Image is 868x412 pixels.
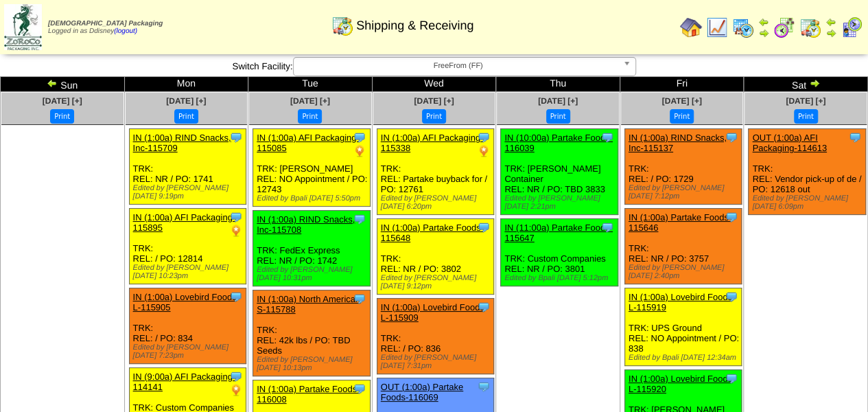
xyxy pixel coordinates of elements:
a: IN (1:00a) Partake Foods-115646 [629,212,731,233]
img: arrowleft.gif [758,16,769,27]
img: PO [353,144,366,158]
img: Tooltip [229,130,243,144]
a: IN (1:00a) Lovebird Foods L-115905 [133,292,237,312]
div: Edited by [PERSON_NAME] [DATE] 10:31pm [257,266,369,282]
a: IN (1:00a) RIND Snacks, Inc-115709 [133,133,231,153]
td: Fri [620,77,744,92]
a: IN (1:00a) AFI Packaging-115895 [133,212,236,233]
button: Print [546,109,570,124]
div: TRK: REL: / PO: 834 [129,288,246,364]
img: arrowright.gif [758,27,769,38]
a: IN (1:00a) Lovebird Foods L-115919 [629,292,732,312]
div: TRK: REL: Vendor pick-up of de / PO: 12618 out [749,129,866,215]
img: Tooltip [353,292,366,306]
div: Edited by [PERSON_NAME] [DATE] 7:31pm [381,354,493,370]
a: IN (1:00a) Lovebird Foods L-115920 [629,374,732,394]
td: Wed [372,77,496,92]
td: Tue [248,77,373,92]
img: Tooltip [725,210,738,224]
div: TRK: REL: / PO: 12814 [129,209,246,284]
img: line_graph.gif [706,16,728,38]
div: Edited by [PERSON_NAME] [DATE] 2:40pm [629,264,741,280]
a: [DATE] [+] [414,96,454,106]
a: IN (1:00a) RIND Snacks, Inc-115708 [257,214,355,235]
button: Print [298,109,322,124]
a: IN (1:00a) North American S-115788 [257,294,360,314]
div: TRK: UPS Ground REL: NO Appointment / PO: 838 [624,288,741,366]
td: Mon [124,77,248,92]
span: [DEMOGRAPHIC_DATA] Packaging [48,20,163,27]
a: [DATE] [+] [786,96,825,106]
div: Edited by Bpali [DATE] 5:12pm [504,274,617,282]
div: Edited by Bpali [DATE] 12:34am [629,354,741,362]
td: Sun [1,77,125,92]
img: Tooltip [477,380,491,393]
img: PO [477,144,491,158]
div: TRK: REL: 42k lbs / PO: TBD Seeds [253,290,370,376]
img: calendarcustomer.gif [841,16,863,38]
div: Edited by [PERSON_NAME] [DATE] 6:20pm [381,194,493,211]
div: TRK: FedEx Express REL: NR / PO: 1742 [253,211,370,286]
a: OUT (1:00a) AFI Packaging-114613 [752,133,826,153]
div: Edited by [PERSON_NAME] [DATE] 7:23pm [133,343,246,360]
img: Tooltip [229,290,243,304]
img: Tooltip [353,130,366,144]
button: Print [50,109,74,124]
div: Edited by [PERSON_NAME] [DATE] 10:13pm [257,356,369,372]
a: (logout) [114,27,137,35]
a: IN (10:00a) Partake Foods-116039 [504,133,613,153]
button: Print [174,109,198,124]
span: FreeFrom (FF) [299,58,618,74]
img: calendarblend.gif [773,16,795,38]
img: Tooltip [477,130,491,144]
div: TRK: [PERSON_NAME] Container REL: NR / PO: TBD 3833 [501,129,618,215]
img: arrowleft.gif [825,16,836,27]
img: Tooltip [848,130,862,144]
div: Edited by [PERSON_NAME] [DATE] 9:19pm [133,184,246,201]
a: IN (1:00a) Partake Foods-116008 [257,384,360,404]
a: [DATE] [+] [43,96,82,106]
div: Edited by [PERSON_NAME] [DATE] 10:23pm [133,264,246,280]
div: TRK: [PERSON_NAME] REL: NO Appointment / PO: 12743 [253,129,370,207]
img: Tooltip [725,130,738,144]
a: [DATE] [+] [166,96,206,106]
img: Tooltip [477,220,491,234]
img: Tooltip [725,371,738,385]
div: Edited by Bpali [DATE] 5:50pm [257,194,369,203]
img: zoroco-logo-small.webp [4,4,42,50]
a: IN (11:00a) Partake Foods-115647 [504,222,613,243]
img: calendarprod.gif [732,16,754,38]
img: calendarinout.gif [331,14,353,36]
div: Edited by [PERSON_NAME] [DATE] 7:12pm [629,184,741,201]
img: arrowright.gif [825,27,836,38]
img: PO [229,383,243,397]
td: Thu [496,77,620,92]
img: Tooltip [229,210,243,224]
td: Sat [744,77,868,92]
button: Print [422,109,446,124]
img: arrowright.gif [809,78,820,89]
img: Tooltip [600,130,614,144]
a: [DATE] [+] [662,96,702,106]
a: [DATE] [+] [538,96,578,106]
div: TRK: REL: NR / PO: 1741 [129,129,246,205]
div: Edited by [PERSON_NAME] [DATE] 6:09pm [752,194,865,211]
div: TRK: REL: NR / PO: 3802 [377,219,493,295]
img: Tooltip [353,382,366,396]
img: home.gif [680,16,702,38]
div: TRK: REL: Partake buyback for / PO: 12761 [377,129,493,215]
a: [DATE] [+] [290,96,330,106]
img: calendarinout.gif [799,16,821,38]
img: arrowleft.gif [47,78,58,89]
div: TRK: REL: / PO: 1729 [624,129,741,205]
a: IN (1:00a) Partake Foods-115648 [381,222,484,243]
button: Print [670,109,694,124]
a: IN (1:00a) Lovebird Foods L-115909 [381,302,484,323]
